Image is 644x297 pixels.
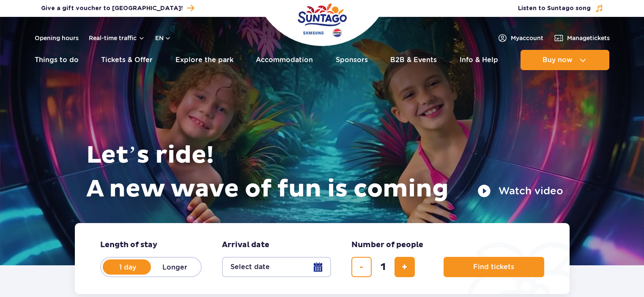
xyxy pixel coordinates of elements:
button: Select date [222,257,331,277]
form: Planning your visit to Park of Poland [75,223,570,294]
a: Myaccount [497,33,543,43]
label: 1 day [104,258,152,276]
button: add ticket [395,257,415,277]
span: My account [511,34,543,42]
button: remove ticket [351,257,372,277]
span: Listen to Suntago song [518,4,591,13]
span: Arrival date [222,240,269,250]
span: Length of stay [100,240,157,250]
a: Things to do [35,50,79,70]
button: Real-time traffic [89,35,145,41]
a: B2B & Events [390,50,437,70]
button: en [155,34,171,42]
a: Give a gift voucher to [GEOGRAPHIC_DATA]! [41,3,194,14]
input: number of tickets [373,257,393,277]
span: Find tickets [473,263,514,271]
a: Managetickets [554,33,610,43]
h1: Let’s ride! A new wave of fun is coming [86,139,563,206]
label: Longer [151,258,199,276]
button: Find tickets [444,257,544,277]
a: Tickets & Offer [101,50,153,70]
span: Manage tickets [567,34,610,42]
a: Opening hours [35,34,79,42]
a: Accommodation [256,50,313,70]
span: Buy now [543,56,573,64]
a: Sponsors [336,50,368,70]
button: Buy now [521,50,609,70]
span: Give a gift voucher to [GEOGRAPHIC_DATA]! [41,4,183,13]
a: Info & Help [460,50,498,70]
button: Listen to Suntago song [518,4,603,13]
button: Watch video [477,184,563,198]
span: Number of people [351,240,423,250]
a: Explore the park [175,50,233,70]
